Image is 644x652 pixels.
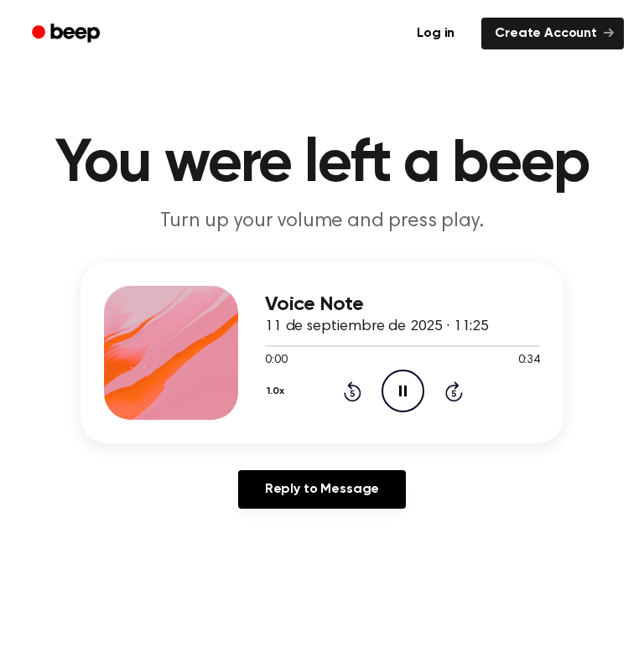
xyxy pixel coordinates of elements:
a: Reply to Message [238,470,406,509]
a: Log in [400,14,471,53]
span: 11 de septiembre de 2025 · 11:25 [265,319,489,334]
a: Create Account [481,18,624,49]
p: Turn up your volume and press play. [20,208,624,235]
span: 0:34 [518,352,540,370]
span: 0:00 [265,352,287,370]
a: Beep [20,18,115,50]
h3: Voice Note [265,293,540,316]
h1: You were left a beep [20,134,624,194]
button: 1.0x [265,377,290,406]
